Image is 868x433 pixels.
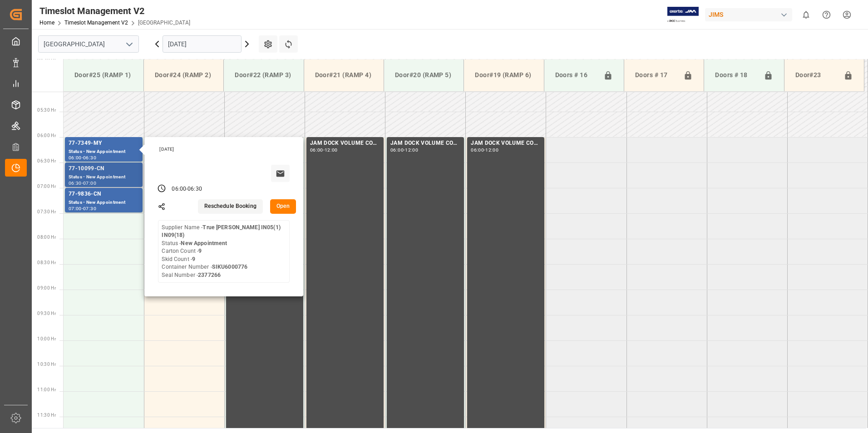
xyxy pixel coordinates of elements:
div: JAM DOCK VOLUME CONTROL [390,139,460,148]
input: DD.MM.YYYY [163,35,242,53]
div: JIMS [705,8,792,21]
div: 77-7349-MY [69,139,139,148]
span: 06:00 Hr [37,133,56,138]
img: Exertis%20JAM%20-%20Email%20Logo.jpg_1722504956.jpg [667,7,699,23]
div: 12:00 [405,148,418,152]
b: SIKU6000776 [212,264,247,270]
div: - [82,207,83,211]
span: 09:30 Hr [37,311,56,316]
div: Door#24 (RAMP 2) [151,67,216,84]
div: 06:30 [187,185,202,193]
span: 09:00 Hr [37,285,56,290]
div: - [404,148,405,152]
span: 11:30 Hr [37,413,56,418]
div: 06:00 [390,148,404,152]
div: 07:00 [69,207,82,211]
span: 11:00 Hr [37,387,56,392]
input: Type to search/select [38,35,139,53]
div: - [186,185,187,193]
div: - [323,148,325,152]
div: Status - New Appointment [69,199,139,207]
div: 06:00 [69,156,82,160]
div: 06:00 [172,185,186,193]
div: Supplier Name - Status - Carton Count - Skid Count - Container Number - Seal Number - [162,224,286,280]
div: - [82,181,83,185]
span: 08:00 Hr [37,235,56,240]
div: 77-9836-CN [69,190,139,199]
div: Door#25 (RAMP 1) [71,67,136,84]
div: Timeslot Management V2 [39,4,190,18]
span: 10:00 Hr [37,336,56,341]
div: 77-10099-CN [69,164,139,173]
button: Reschedule Booking [198,199,263,214]
a: Timeslot Management V2 [64,20,128,26]
div: 06:30 [69,181,82,185]
div: Doors # 18 [711,67,759,84]
div: 06:00 [310,148,323,152]
span: 07:00 Hr [37,184,56,189]
div: 07:30 [83,207,96,211]
button: show 0 new notifications [796,5,816,25]
div: Door#19 (RAMP 6) [471,67,536,84]
div: Status - New Appointment [69,173,139,181]
button: Help Center [816,5,837,25]
b: 9 [192,256,195,262]
div: JAM DOCK VOLUME CONTROL [310,139,380,148]
span: 07:30 Hr [37,209,56,214]
div: - [484,148,485,152]
div: 06:30 [83,156,96,160]
div: Status - New Appointment [69,148,139,156]
b: True [PERSON_NAME] IN05(1) IN09(18) [162,224,280,239]
button: Open [270,199,296,214]
div: - [82,156,83,160]
button: open menu [122,37,136,51]
div: Door#23 [792,67,840,84]
div: 06:00 [471,148,484,152]
b: 9 [198,248,202,254]
b: 2377266 [198,272,221,278]
div: 12:00 [325,148,338,152]
div: [DATE] [156,146,293,153]
div: JAM DOCK VOLUME CONTROL [471,139,541,148]
span: 06:30 Hr [37,158,56,163]
div: 07:00 [83,181,96,185]
span: 05:30 Hr [37,108,56,113]
span: 08:30 Hr [37,260,56,265]
div: Doors # 16 [552,67,600,84]
span: 10:30 Hr [37,362,56,367]
b: New Appointment [181,240,227,246]
div: Door#21 (RAMP 4) [311,67,376,84]
div: Door#20 (RAMP 5) [391,67,456,84]
div: Doors # 17 [631,67,680,84]
a: Home [39,20,54,26]
button: JIMS [705,6,796,23]
div: Door#22 (RAMP 3) [231,67,296,84]
div: 12:00 [485,148,498,152]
